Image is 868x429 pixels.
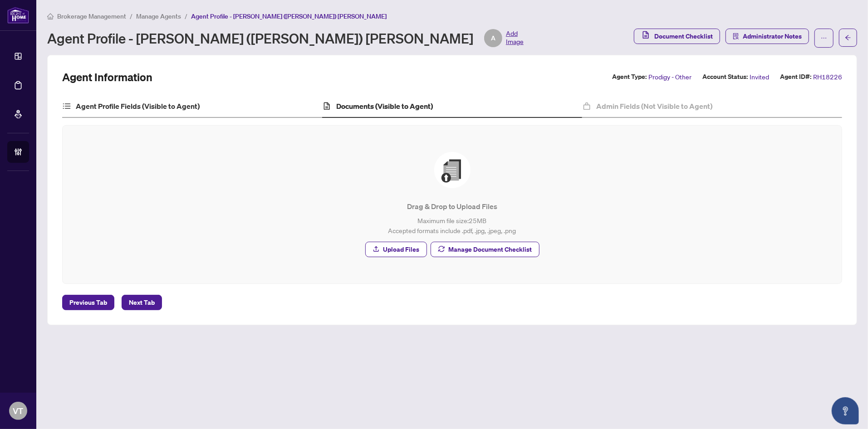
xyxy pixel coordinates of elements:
[383,242,420,257] span: Upload Files
[76,101,200,112] h4: Agent Profile Fields (Visible to Agent)
[743,29,802,44] span: Administrator Notes
[74,136,831,273] span: File UploadDrag & Drop to Upload FilesMaximum file size:25MBAccepted formats include .pdf, .jpg, ...
[191,12,387,20] span: Agent Profile - [PERSON_NAME] ([PERSON_NAME]) [PERSON_NAME]
[431,242,539,257] button: Manage Document Checklist
[596,101,712,112] h4: Admin Fields (Not Visible to Agent)
[491,33,495,43] span: A
[750,72,769,82] span: Invited
[62,70,152,84] h2: Agent Information
[47,13,54,19] span: home
[129,295,155,310] span: Next Tab
[654,29,713,44] span: Document Checklist
[612,72,647,82] label: Agent Type:
[136,12,181,20] span: Manage Agents
[449,242,532,257] span: Manage Document Checklist
[47,29,524,47] div: Agent Profile - [PERSON_NAME] ([PERSON_NAME]) [PERSON_NAME]
[702,72,748,82] label: Account Status:
[780,72,811,82] label: Agent ID#:
[57,12,126,20] span: Brokerage Management
[733,33,739,39] span: solution
[185,11,187,21] li: /
[122,295,162,310] button: Next Tab
[726,29,809,44] button: Administrator Notes
[81,215,824,235] p: Maximum file size: 25 MB Accepted formats include .pdf, .jpg, .jpeg, .png
[336,101,433,112] h4: Documents (Visible to Agent)
[506,29,524,47] span: Add Image
[845,34,851,41] span: arrow-left
[634,29,720,44] button: Document Checklist
[81,201,824,212] p: Drag & Drop to Upload Files
[62,295,114,310] button: Previous Tab
[130,11,132,21] li: /
[648,72,691,82] span: Prodigy - Other
[365,242,427,257] button: Upload Files
[813,72,842,82] span: RH18226
[69,295,107,310] span: Previous Tab
[7,7,29,24] img: logo
[434,152,471,188] img: File Upload
[832,397,859,424] button: Open asap
[821,35,827,41] span: ellipsis
[13,405,24,417] span: VT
